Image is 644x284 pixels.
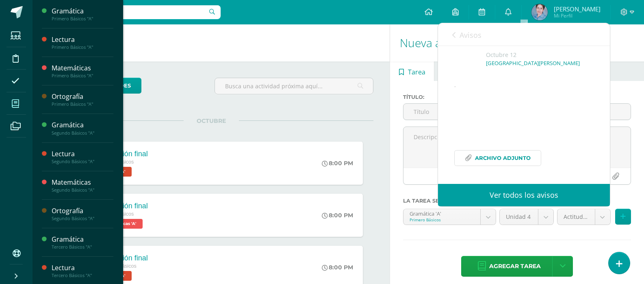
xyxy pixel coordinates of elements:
[410,209,474,217] div: Gramática 'A'
[408,62,425,82] span: Tarea
[52,92,113,101] div: Ortografía
[434,61,485,81] a: Examen
[52,263,113,278] a: LecturaTercero Básicos "A"
[184,117,239,125] span: OCTUBRE
[486,51,594,59] div: Octubre 12
[410,217,474,223] div: Primero Básicos
[52,44,113,50] div: Primero Básicos "A"
[52,178,113,187] div: Matemáticas
[52,130,113,136] div: Segundo Básicos "A"
[322,212,353,219] div: 8:00 PM
[390,61,434,81] a: Tarea
[475,151,531,166] span: Archivo Adjunto
[52,7,113,16] div: Gramática
[554,5,601,13] span: [PERSON_NAME]
[403,104,533,120] input: Título
[52,101,113,107] div: Primero Básicos "A"
[52,244,113,250] div: Tercero Básicos "A"
[454,80,594,176] div: .
[557,209,610,225] a: Actitudes (10.0%)
[400,24,634,61] h1: Nueva actividad
[52,63,113,79] a: MatemáticasPrimero Básicos "A"
[554,12,601,19] span: Mi Perfil
[215,78,373,94] input: Busca una actividad próxima aquí...
[42,24,380,61] h1: Actividades
[52,235,113,250] a: GramáticaTercero Básicos "A"
[52,206,113,221] a: OrtografíaSegundo Básicos "A"
[500,209,553,225] a: Unidad 4
[52,235,113,244] div: Gramática
[489,256,541,276] span: Agregar tarea
[322,264,353,271] div: 8:00 PM
[403,94,533,100] label: Título:
[506,209,532,225] span: Unidad 4
[52,63,113,73] div: Matemáticas
[454,150,541,166] a: Archivo Adjunto
[52,7,113,22] a: GramáticaPrimero Básicos "A"
[438,184,610,206] a: Ver todos los avisos
[486,60,580,67] p: [GEOGRAPHIC_DATA][PERSON_NAME]
[52,178,113,193] a: MatemáticasSegundo Básicos "A"
[52,120,113,130] div: Gramática
[52,206,113,216] div: Ortografía
[322,159,353,167] div: 8:00 PM
[52,16,113,22] div: Primero Básicos "A"
[403,209,496,225] a: Gramática 'A'Primero Básicos
[52,92,113,107] a: OrtografíaPrimero Básicos "A"
[38,5,221,19] input: Busca un usuario...
[460,30,481,40] span: Avisos
[52,149,113,164] a: LecturaSegundo Básicos "A"
[52,159,113,164] div: Segundo Básicos "A"
[52,35,113,44] div: Lectura
[564,209,589,225] span: Actitudes (10.0%)
[52,73,113,79] div: Primero Básicos "A"
[403,198,631,204] label: La tarea se asignará a:
[52,149,113,159] div: Lectura
[531,4,548,20] img: f7548f7f17067687f030f24d0d01e9c5.png
[52,263,113,273] div: Lectura
[52,187,113,193] div: Segundo Básicos "A"
[52,216,113,221] div: Segundo Básicos "A"
[52,273,113,278] div: Tercero Básicos "A"
[52,35,113,50] a: LecturaPrimero Básicos "A"
[52,120,113,135] a: GramáticaSegundo Básicos "A"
